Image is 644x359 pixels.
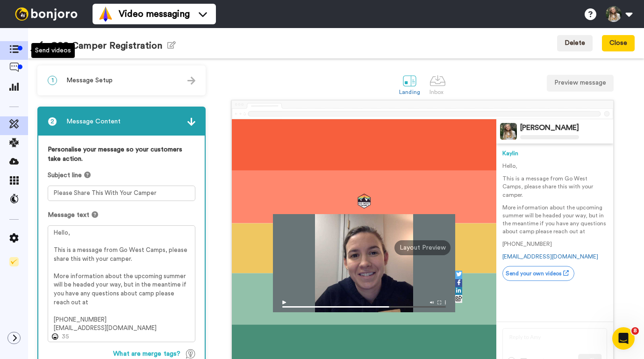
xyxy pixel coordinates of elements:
[11,7,81,21] img: bj-logo-header-white.svg
[394,68,425,100] a: Landing
[48,117,57,126] span: 2
[48,171,82,180] span: Subject line
[187,77,195,85] img: arrow.svg
[31,43,75,58] div: Send videos
[37,65,206,95] div: 1Message Setup
[394,240,451,255] div: Layout Preview
[186,349,195,359] img: TagTips.svg
[612,327,635,350] iframe: Intercom live chat
[631,327,639,335] span: 8
[66,117,121,126] span: Message Content
[502,162,607,170] p: Hello,
[273,296,455,312] img: player-controls-full.svg
[37,40,176,51] h1: CSS Camper Registration
[9,257,19,266] img: Checklist.svg
[187,118,195,126] img: arrow.svg
[113,349,180,359] span: What are merge tags?
[602,35,635,52] button: Close
[425,68,451,100] a: Inbox
[48,210,89,220] span: Message text
[520,123,579,132] div: [PERSON_NAME]
[429,89,446,95] div: Inbox
[119,7,190,21] span: Video messaging
[48,76,57,85] span: 1
[66,76,113,85] span: Message Setup
[502,150,607,158] div: Kaylin
[48,186,195,201] textarea: Please Share This With Your Camper
[557,35,593,52] button: Delete
[502,240,607,248] p: [PHONE_NUMBER]
[502,204,607,236] p: More information about the upcoming summer will be headed your way, but in the meantime if you ha...
[48,225,195,342] textarea: Hello, This is a message from Go West Camps, please share this with your camper. More information...
[399,89,420,95] div: Landing
[98,7,113,22] img: vm-color.svg
[502,254,598,259] a: [EMAIL_ADDRESS][DOMAIN_NAME]
[547,75,614,92] button: Preview message
[502,266,574,281] a: Send your own videos
[500,123,517,140] img: Profile Image
[48,145,195,164] label: Personalise your message so your customers take action.
[356,193,372,209] img: f2b32882-364c-40cd-85a5-daf66091b1e6
[502,175,607,199] p: This is a message from Go West Camps, please share this with your camper.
